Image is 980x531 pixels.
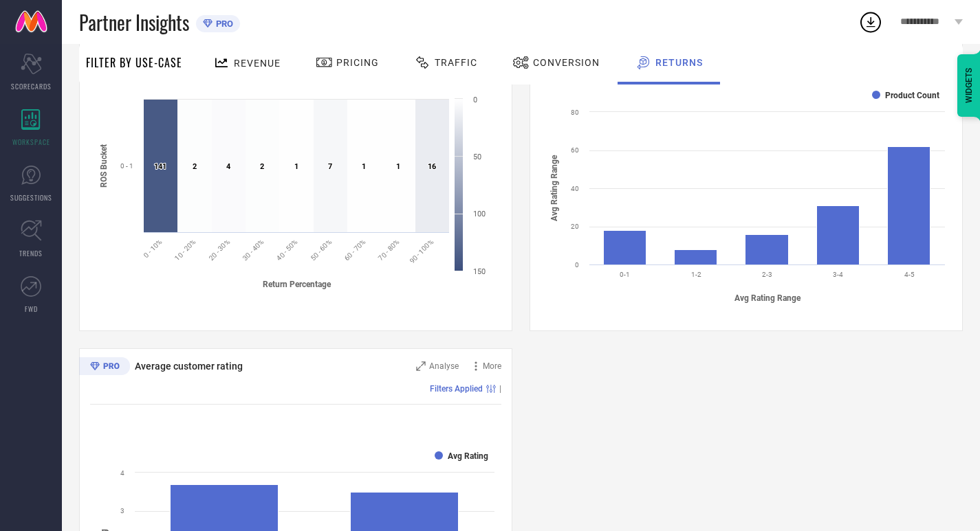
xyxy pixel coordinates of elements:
span: SUGGESTIONS [10,192,52,203]
text: 3-4 [833,271,843,278]
span: Returns [655,57,703,68]
text: 40 - 50% [275,238,299,262]
text: 0-1 [620,271,630,278]
span: | [499,384,501,394]
text: 1 [362,162,366,171]
span: Average customer rating [135,361,243,372]
span: Filter By Use-Case [86,54,182,71]
text: 150 [473,267,486,276]
text: 2-3 [762,271,772,278]
div: Premium [79,357,130,378]
span: Conversion [533,57,600,68]
text: 20 [571,223,579,230]
span: PRO [213,19,233,29]
text: 50 [473,152,481,161]
text: 2 [260,162,264,171]
span: More [483,361,501,371]
text: 1 [294,162,298,171]
span: WORKSPACE [12,137,50,147]
text: 3 [120,507,124,515]
text: 7 [328,162,332,171]
text: 4-5 [904,271,915,278]
tspan: Avg Rating Range [549,155,559,221]
text: 60 [571,146,579,154]
text: 60 - 70% [343,238,367,262]
span: Traffic [435,57,477,68]
span: Pricing [336,57,379,68]
div: Open download list [858,10,883,34]
tspan: ROS Bucket [99,144,109,188]
text: 4 [120,469,124,477]
span: Filters Applied [430,384,483,394]
text: 100 [473,210,486,218]
tspan: Avg Rating Range [734,293,801,303]
svg: Zoom [416,361,426,371]
text: 16 [428,162,436,171]
text: 30 - 40% [241,238,265,262]
span: TRENDS [19,248,43,258]
text: 0 [473,95,477,104]
text: 0 - 1 [120,162,133,170]
text: 1-2 [691,271,701,278]
text: 90 - 100% [408,238,435,264]
span: SCORECARDS [11,81,52,91]
text: 2 [193,162,197,171]
span: Analyse [429,361,459,371]
text: 141 [154,162,166,171]
text: 1 [396,162,400,171]
text: 50 - 60% [309,238,333,262]
text: 10 - 20% [173,238,197,262]
text: 70 - 80% [377,238,401,262]
text: 20 - 30% [207,238,231,262]
text: 0 - 10% [142,238,163,258]
text: 80 [571,109,579,116]
span: FWD [25,304,38,314]
span: Partner Insights [79,8,189,36]
text: Avg Rating [448,451,488,461]
text: Product Count [885,91,939,100]
tspan: Return Percentage [263,280,331,289]
text: 40 [571,185,579,192]
text: 0 [575,261,579,269]
text: 4 [226,162,231,171]
span: Revenue [234,58,281,69]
